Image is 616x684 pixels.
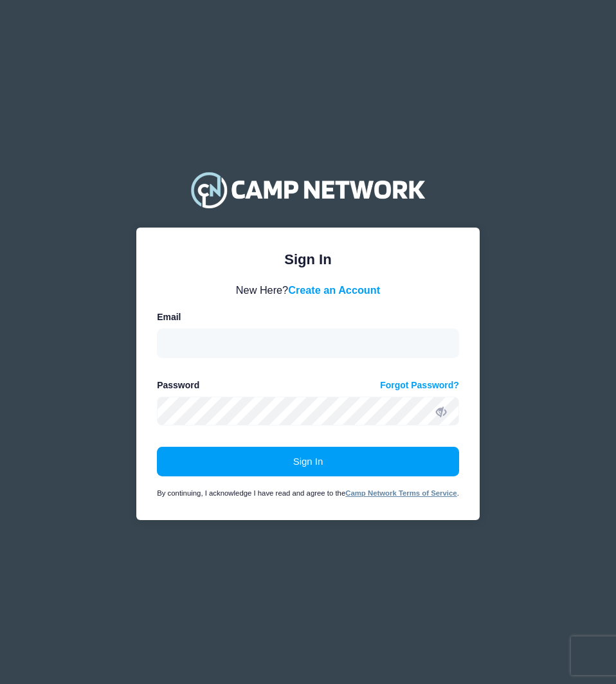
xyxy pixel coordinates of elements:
[380,379,459,392] a: Forgot Password?
[157,249,459,270] div: Sign In
[288,284,380,296] a: Create an Account
[157,282,459,298] div: New Here?
[157,310,181,324] label: Email
[185,164,431,215] img: Camp Network
[345,489,457,497] a: Camp Network Terms of Service
[157,447,459,476] button: Sign In
[157,379,199,392] label: Password
[157,489,459,497] small: By continuing, I acknowledge I have read and agree to the .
